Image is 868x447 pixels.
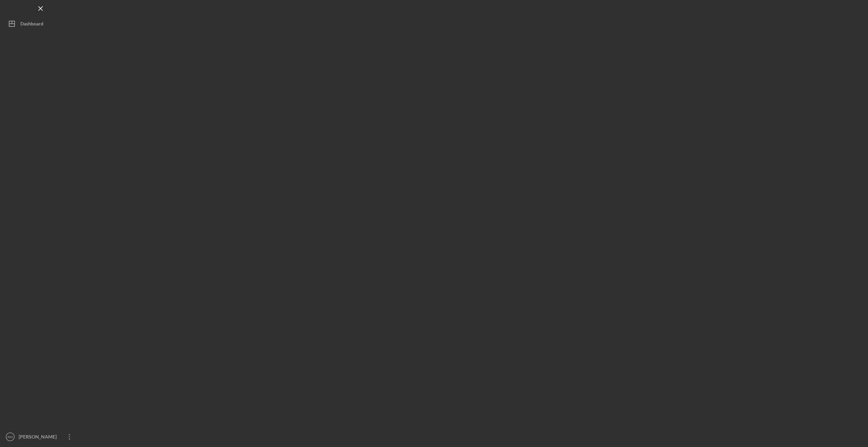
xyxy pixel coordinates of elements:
[17,430,61,445] div: [PERSON_NAME]
[3,430,78,444] button: RM[PERSON_NAME]
[3,17,78,31] button: Dashboard
[8,435,13,439] text: RM
[20,17,43,32] div: Dashboard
